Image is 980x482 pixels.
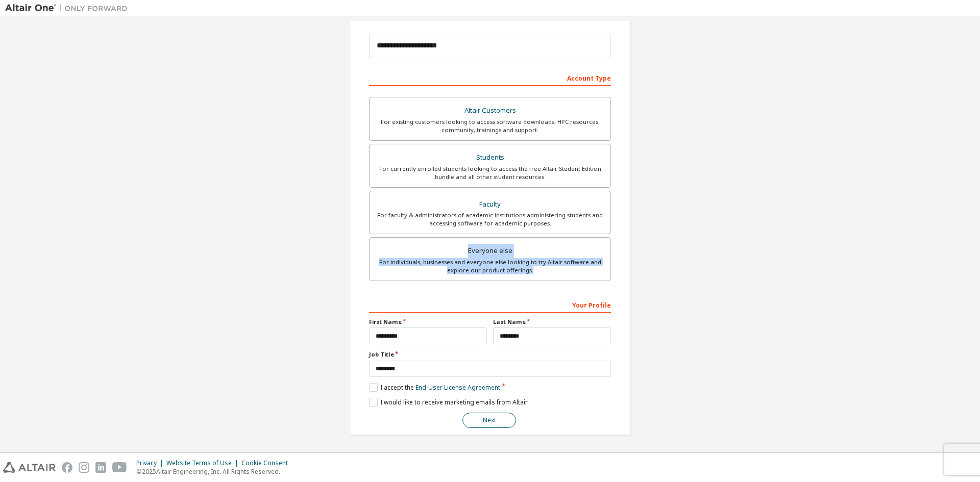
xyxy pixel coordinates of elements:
img: Altair One [5,3,133,13]
div: For faculty & administrators of academic institutions administering students and accessing softwa... [376,211,604,227]
div: For existing customers looking to access software downloads, HPC resources, community, trainings ... [376,118,604,134]
img: altair_logo.svg [3,462,56,473]
div: Your Profile [369,296,611,313]
a: End-User License Agreement [415,383,500,392]
img: linkedin.svg [95,462,106,473]
button: Next [462,413,516,428]
img: instagram.svg [79,462,89,473]
div: Students [376,150,604,165]
div: For currently enrolled students looking to access the free Altair Student Edition bundle and all ... [376,165,604,181]
label: First Name [369,318,487,326]
div: Account Type [369,69,611,86]
img: facebook.svg [62,462,72,473]
div: Website Terms of Use [166,459,241,467]
div: For individuals, businesses and everyone else looking to try Altair software and explore our prod... [376,258,604,274]
label: I accept the [369,383,500,392]
div: Everyone else [376,244,604,258]
img: youtube.svg [112,462,127,473]
div: Privacy [136,459,166,467]
div: Cookie Consent [241,459,294,467]
div: Faculty [376,197,604,212]
label: Last Name [493,318,611,326]
label: I would like to receive marketing emails from Altair [369,398,528,407]
label: Job Title [369,350,611,359]
p: © 2025 Altair Engineering, Inc. All Rights Reserved. [136,467,294,476]
div: Altair Customers [376,104,604,118]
